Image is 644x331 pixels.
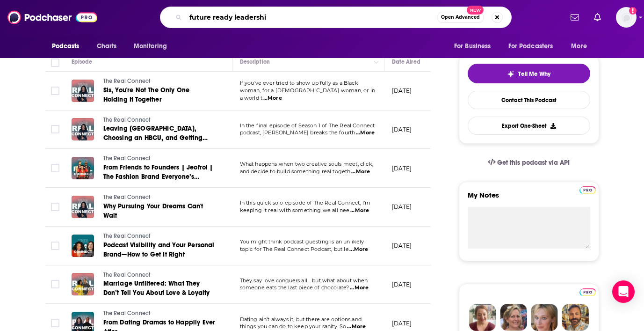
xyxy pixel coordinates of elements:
[467,6,484,15] span: New
[103,241,216,259] a: Podcast Visibility and Your Personal Brand—How to Get It Right
[468,117,590,135] button: Export One-Sheet
[103,202,216,221] a: Why Pursuing Your Dreams Can't Wait
[508,40,553,53] span: For Podcasters
[392,280,412,288] p: [DATE]
[103,124,216,143] a: Leaving [GEOGRAPHIC_DATA], Choosing an HBCU, and Getting Real with My Husband | [PERSON_NAME]
[616,7,637,28] button: Show profile menu
[240,129,355,136] span: podcast, [PERSON_NAME] breaks the fourth
[103,280,210,297] span: Marriage Unfiltered: What They Don’t Tell You About Love & Loyalty
[562,304,589,331] img: Jon Profile
[392,203,412,211] p: [DATE]
[579,186,596,194] img: Podchaser Pro
[103,154,216,163] a: The Real Connect
[103,163,213,190] span: From Friends to Founders | Jeofroi | The Fashion Brand Everyone’s Watching
[347,323,366,331] span: ...More
[103,194,151,200] span: The Real Connect
[240,238,364,245] span: You might think podcast guesting is an unlikely
[392,87,412,95] p: [DATE]
[616,7,637,28] span: Logged in as addi44
[103,272,151,278] span: The Real Connect
[51,242,59,250] span: Toggle select row
[507,70,514,78] img: tell me why sparkle
[103,117,151,123] span: The Real Connect
[351,168,370,176] span: ...More
[571,40,587,53] span: More
[91,37,123,55] a: Charts
[616,7,637,28] img: User Profile
[103,233,151,239] span: The Real Connect
[240,168,351,175] span: and decide to build something real togeth
[52,40,80,53] span: Podcasts
[103,155,151,162] span: The Real Connect
[448,37,503,55] button: open menu
[441,15,480,20] span: Open Advanced
[97,40,117,53] span: Charts
[240,87,376,101] span: woman, for a [DEMOGRAPHIC_DATA] woman, or in a world t
[240,161,373,167] span: What happens when two creative souls meet, click,
[134,40,167,53] span: Monitoring
[497,159,570,167] span: Get this podcast via API
[437,12,484,23] button: Open AdvancedNew
[103,77,216,86] a: The Real Connect
[579,287,596,296] a: Pro website
[186,10,437,25] input: Search podcasts, credits, & more...
[500,304,527,331] img: Barbara Profile
[263,95,282,102] span: ...More
[468,91,590,109] a: Contact This Podcast
[240,80,358,86] span: If you’ve ever tried to show up fully as a Black
[103,78,151,84] span: The Real Connect
[51,87,59,95] span: Toggle select row
[392,242,412,250] p: [DATE]
[392,319,412,327] p: [DATE]
[371,57,382,68] button: Column Actions
[103,193,216,202] a: The Real Connect
[612,280,635,303] div: Open Intercom Messenger
[45,37,92,55] button: open menu
[454,40,491,53] span: For Business
[590,9,605,25] a: Show notifications dropdown
[103,279,216,298] a: Marriage Unfiltered: What They Don’t Tell You About Love & Loyalty
[103,116,216,125] a: The Real Connect
[51,203,59,211] span: Toggle select row
[240,284,349,291] span: someone eats the last piece of chocolate?
[103,309,216,318] a: The Real Connect
[51,164,59,172] span: Toggle select row
[564,37,599,55] button: open menu
[392,125,412,133] p: [DATE]
[518,70,550,78] span: Tell Me Why
[240,246,349,252] span: topic for The Real Connect Podcast, but le
[579,185,596,194] a: Pro website
[349,246,368,253] span: ...More
[629,7,637,15] svg: Add a profile image
[350,207,369,214] span: ...More
[127,37,179,55] button: open menu
[103,86,190,103] span: Sis, You're Not The Only One Holding It Together
[502,37,567,55] button: open menu
[103,241,215,258] span: Podcast Visibility and Your Personal Brand—How to Get It Right
[356,129,375,137] span: ...More
[240,207,350,213] span: keeping it real with something we all nee
[103,310,151,316] span: The Real Connect
[240,316,362,323] span: Dating ain’t always it, but there are options and
[567,9,583,25] a: Show notifications dropdown
[103,271,216,280] a: The Real Connect
[103,163,216,182] a: From Friends to Founders | Jeofroi | The Fashion Brand Everyone’s Watching
[240,122,375,129] span: In the final episode of Season 1 of The Real Connect
[579,288,596,296] img: Podchaser Pro
[51,125,59,133] span: Toggle select row
[468,191,590,207] label: My Notes
[160,7,512,28] div: Search podcasts, credits, & more...
[7,8,97,26] img: Podchaser - Follow, Share and Rate Podcasts
[240,199,371,206] span: In this quick solo episode of The Real Connect, I’m
[240,323,347,330] span: things you can do to keep your sanity. So
[469,304,496,331] img: Sydney Profile
[240,277,368,284] span: They say love conquers all… but what about when
[72,56,93,67] div: Episode
[350,284,369,292] span: ...More
[51,319,59,327] span: Toggle select row
[103,125,208,161] span: Leaving [GEOGRAPHIC_DATA], Choosing an HBCU, and Getting Real with My Husband | [PERSON_NAME]
[103,232,216,241] a: The Real Connect
[480,151,578,174] a: Get this podcast via API
[468,64,590,83] button: tell me why sparkleTell Me Why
